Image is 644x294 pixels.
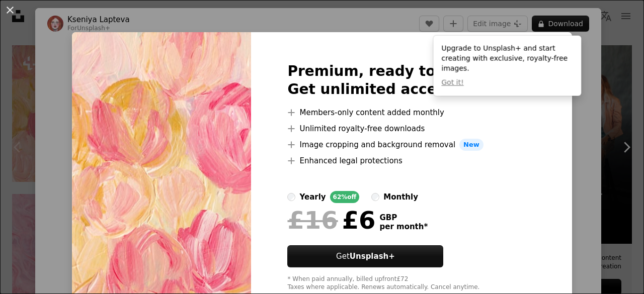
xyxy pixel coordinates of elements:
li: Image cropping and background removal [287,139,535,151]
button: GetUnsplash+ [287,245,443,267]
li: Members-only content added monthly [287,107,535,119]
div: 62% off [330,191,360,203]
span: New [459,139,484,151]
div: £6 [287,207,375,233]
span: per month * [379,222,428,231]
input: yearly62%off [287,193,295,201]
div: Upgrade to Unsplash+ and start creating with exclusive, royalty-free images. [433,36,581,96]
li: Unlimited royalty-free downloads [287,123,535,135]
div: monthly [383,191,418,203]
li: Enhanced legal protections [287,155,535,167]
div: * When paid annually, billed upfront £72 Taxes where applicable. Renews automatically. Cancel any... [287,275,535,291]
strong: Unsplash+ [350,252,395,261]
span: GBP [379,213,428,222]
input: monthly [371,193,379,201]
div: yearly [299,191,326,203]
button: Got it! [441,78,463,88]
span: £16 [287,207,338,233]
h2: Premium, ready to use images. Get unlimited access. [287,62,535,99]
